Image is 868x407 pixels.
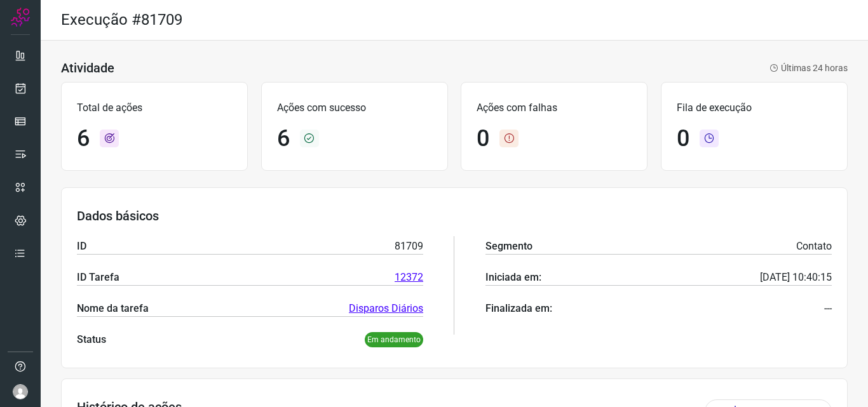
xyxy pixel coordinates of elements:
p: Ações com falhas [477,100,632,116]
h2: Execução #81709 [61,11,182,29]
p: Em andamento [365,332,423,347]
p: Finalizada em: [485,301,552,316]
a: Disparos Diários [349,301,423,316]
p: ID [77,239,86,254]
p: --- [824,301,832,316]
img: avatar-user-boy.jpg [13,384,28,399]
p: Iniciada em: [485,270,541,285]
h3: Dados básicos [77,208,832,224]
img: Logo [11,8,30,27]
h1: 0 [477,125,489,152]
p: Total de ações [77,100,232,116]
p: Fila de execução [677,100,832,116]
h1: 6 [77,125,90,152]
a: 12372 [395,270,423,285]
p: Ações com sucesso [277,100,432,116]
h1: 6 [277,125,290,152]
p: [DATE] 10:40:15 [760,270,832,285]
p: Últimas 24 horas [770,62,848,75]
h3: Atividade [61,60,114,76]
p: Nome da tarefa [77,301,149,316]
p: Status [77,332,106,347]
p: Segmento [485,239,532,254]
p: Contato [796,239,832,254]
p: 81709 [395,239,423,254]
p: ID Tarefa [77,270,119,285]
h1: 0 [677,125,689,152]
